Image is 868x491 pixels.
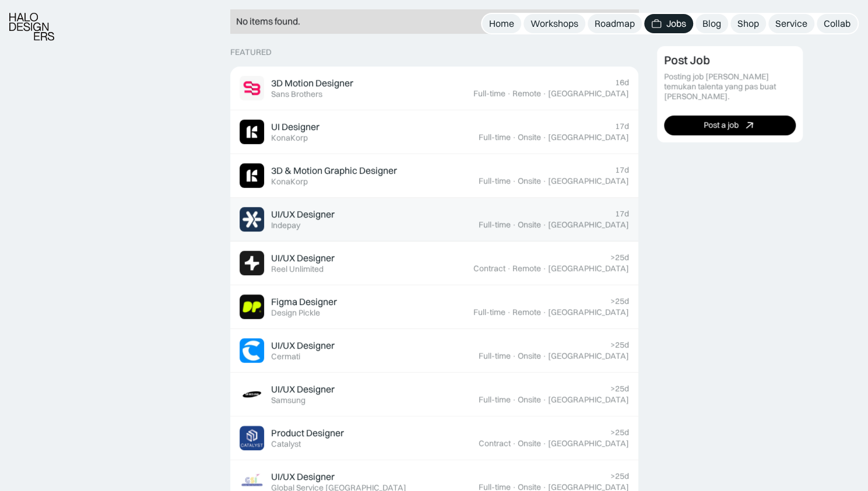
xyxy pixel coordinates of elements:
[230,329,638,373] a: Job ImageUI/UX DesignerCermati>25dFull-time·Onsite·[GEOGRAPHIC_DATA]
[824,17,851,30] div: Collab
[518,132,541,142] div: Onsite
[271,252,335,264] div: UI/UX Designer
[230,110,638,154] a: Job ImageUI DesignerKonaKorp17dFull-time·Onsite·[GEOGRAPHIC_DATA]
[230,47,272,57] div: Featured
[230,198,638,241] a: Job ImageUI/UX DesignerIndepay17dFull-time·Onsite·[GEOGRAPHIC_DATA]
[240,251,264,275] img: Job Image
[817,14,858,33] a: Collab
[542,132,547,142] div: ·
[230,285,638,329] a: Job ImageFigma DesignerDesign Pickle>25dFull-time·Remote·[GEOGRAPHIC_DATA]
[271,89,322,99] div: Sans Brothers
[523,14,585,33] a: Workshops
[610,340,629,350] div: >25d
[479,351,511,361] div: Full-time
[507,89,511,99] div: ·
[615,121,629,131] div: 17d
[512,307,541,317] div: Remote
[512,351,516,361] div: ·
[664,115,796,135] a: Post a job
[271,339,335,352] div: UI/UX Designer
[230,416,638,460] a: Job ImageProduct DesignerCatalyst>25dContract·Onsite·[GEOGRAPHIC_DATA]
[271,164,397,177] div: 3D & Motion Graphic Designer
[271,308,320,318] div: Design Pickle
[588,14,642,33] a: Roadmap
[240,76,264,100] img: Job Image
[236,15,632,27] div: No items found.
[768,14,814,33] a: Service
[479,395,511,405] div: Full-time
[666,17,686,30] div: Jobs
[230,373,638,416] a: Job ImageUI/UX DesignerSamsung>25dFull-time·Onsite·[GEOGRAPHIC_DATA]
[271,439,301,449] div: Catalyst
[737,17,759,30] div: Shop
[512,132,516,142] div: ·
[695,14,728,33] a: Blog
[271,77,353,89] div: 3D Motion Designer
[230,66,638,110] a: Job Image3D Motion DesignerSans Brothers16dFull-time·Remote·[GEOGRAPHIC_DATA]
[507,307,511,317] div: ·
[479,220,511,230] div: Full-time
[595,17,635,30] div: Roadmap
[542,351,547,361] div: ·
[548,176,629,186] div: [GEOGRAPHIC_DATA]
[473,307,505,317] div: Full-time
[271,383,335,395] div: UI/UX Designer
[271,352,300,362] div: Cermati
[730,14,766,33] a: Shop
[615,78,629,87] div: 16d
[702,17,721,30] div: Blog
[512,264,541,273] div: Remote
[271,133,308,143] div: KonaKorp
[479,132,511,142] div: Full-time
[271,177,308,187] div: KonaKorp
[542,89,547,99] div: ·
[230,154,638,198] a: Job Image3D & Motion Graphic DesignerKonaKorp17dFull-time·Onsite·[GEOGRAPHIC_DATA]
[473,89,505,99] div: Full-time
[512,220,516,230] div: ·
[548,307,629,317] div: [GEOGRAPHIC_DATA]
[542,220,547,230] div: ·
[518,176,541,186] div: Onsite
[542,176,547,186] div: ·
[548,395,629,405] div: [GEOGRAPHIC_DATA]
[512,176,516,186] div: ·
[240,426,264,450] img: Job Image
[479,176,511,186] div: Full-time
[271,264,324,274] div: Reel Unlimited
[518,220,541,230] div: Onsite
[542,307,547,317] div: ·
[271,208,335,220] div: UI/UX Designer
[610,252,629,262] div: >25d
[518,439,541,448] div: Onsite
[240,294,264,319] img: Job Image
[512,439,516,448] div: ·
[479,439,511,448] div: Contract
[704,121,739,131] div: Post a job
[610,296,629,306] div: >25d
[644,14,693,33] a: Jobs
[530,17,578,30] div: Workshops
[512,89,541,99] div: Remote
[240,338,264,363] img: Job Image
[615,165,629,175] div: 17d
[473,264,505,273] div: Contract
[610,471,629,481] div: >25d
[271,220,300,230] div: Indepay
[271,471,335,483] div: UI/UX Designer
[240,382,264,406] img: Job Image
[240,120,264,144] img: Job Image
[615,209,629,219] div: 17d
[489,17,514,30] div: Home
[548,351,629,361] div: [GEOGRAPHIC_DATA]
[542,395,547,405] div: ·
[507,264,511,273] div: ·
[518,351,541,361] div: Onsite
[664,72,796,101] div: Posting job [PERSON_NAME] temukan talenta yang pas buat [PERSON_NAME].
[542,439,547,448] div: ·
[271,296,337,308] div: Figma Designer
[271,395,305,405] div: Samsung
[548,132,629,142] div: [GEOGRAPHIC_DATA]
[271,121,319,133] div: UI Designer
[548,439,629,448] div: [GEOGRAPHIC_DATA]
[548,264,629,273] div: [GEOGRAPHIC_DATA]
